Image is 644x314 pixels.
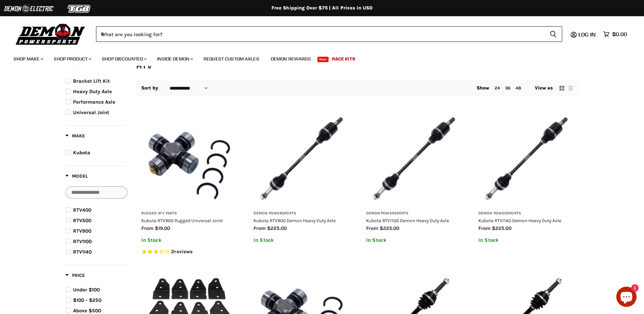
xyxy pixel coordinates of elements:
span: RTV1100 [73,238,92,244]
span: New! [317,57,329,62]
h3: Demon Powersports [366,211,462,216]
img: Kubota RTV900 Rugged Universal Joint [141,111,237,206]
span: $225.00 [267,225,287,231]
a: Kubota RTV1100 Demon Heavy Duty Axle [366,218,449,223]
span: RTV1140 [73,249,92,255]
a: $0.00 [600,29,630,39]
a: Log in [575,31,600,37]
span: reviews [174,248,193,255]
p: In Stock [141,237,237,243]
a: Race Kits [327,52,360,66]
span: Kubota [73,150,90,156]
span: Bracket Lift Kit [73,78,110,84]
span: Heavy Duty Axle [73,88,112,95]
input: When autocomplete results are available use up and down arrows to review and enter to select [96,26,544,42]
a: Demon Rewards [266,52,316,66]
button: Search [544,26,562,42]
label: Sort by [141,85,159,91]
img: TGB Logo 2 [54,2,105,15]
p: In Stock [478,237,574,243]
img: Kubota RTV1140 Demon Heavy Duty Axle [478,111,574,206]
p: In Stock [366,237,462,243]
img: Kubota RTV1100 Demon Heavy Duty Axle [366,111,462,206]
span: Show [477,85,490,91]
a: Request Custom Axles [198,52,264,66]
button: Filter by Make [65,133,85,141]
span: Above $500 [73,308,101,314]
input: Search Options [66,186,127,199]
span: from [366,225,378,231]
inbox-online-store-chat: Shopify online store chat [614,287,639,309]
span: $225.00 [380,225,399,231]
button: Filter by Price [65,272,85,281]
a: Shop Discounted [97,52,151,66]
span: Price [65,272,85,278]
span: RTV900 [73,228,91,234]
span: from [478,225,491,231]
a: Shop Make [8,52,47,66]
a: Kubota RTV900 Rugged Universal Joint [141,218,223,223]
span: from [254,225,266,231]
form: Product [96,26,562,42]
span: RTV400 [73,207,91,213]
span: Rated 3.0 out of 5 stars 2 reviews [141,248,237,256]
a: 24 [495,85,500,90]
span: $0.00 [612,31,627,37]
a: Shop Product [49,52,95,66]
span: Make [65,133,85,139]
span: Universal Joint [73,109,109,115]
a: 36 [505,85,510,90]
img: Kubota RTV900 Demon Heavy Duty Axle [254,111,349,206]
a: Kubota RTV900 Demon Heavy Duty Axle [254,218,336,223]
a: 48 [516,85,521,90]
div: Free Shipping Over $75 | All Prices In USD [52,5,593,11]
span: Under $100 [73,287,100,293]
span: $19.00 [155,225,170,231]
a: Inside Demon [152,52,197,66]
h3: Demon Powersports [478,211,574,216]
span: $100 - $250 [73,297,101,303]
span: 2 reviews [171,248,193,255]
p: In Stock [254,237,349,243]
img: Demon Electric Logo 2 [3,2,54,15]
a: Kubota RTV1140 Demon Heavy Duty Axle [478,218,561,223]
button: grid view [558,85,565,91]
span: View as [535,85,553,91]
span: Log in [578,31,596,38]
span: from [141,225,153,231]
h3: Demon Powersports [254,211,349,216]
ul: Main menu [8,49,625,66]
span: $225.00 [492,225,511,231]
h3: Rugged ATV Parts [141,211,237,216]
nav: Collection utilities [136,80,579,97]
span: Performance Axle [73,99,115,105]
span: RTV500 [73,217,91,224]
span: Model [65,173,88,179]
img: Demon Powersports [14,22,88,46]
button: list view [567,85,574,91]
button: Filter by Model [65,173,88,181]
